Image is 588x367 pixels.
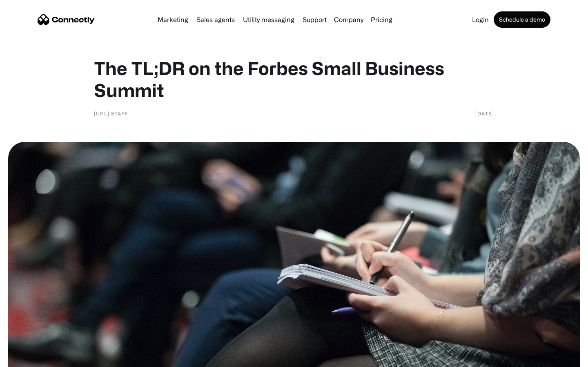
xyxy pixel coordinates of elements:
[94,109,128,117] div: [URL] Staff
[16,353,49,364] ul: Language list
[475,109,494,117] div: [DATE]
[240,16,298,23] a: Utility messaging
[469,16,492,23] a: Login
[367,16,396,23] a: Pricing
[8,353,49,364] aside: Language selected: English
[154,16,192,23] a: Marketing
[94,57,494,101] h1: The TL;DR on the Forbes Small Business Summit
[334,14,363,25] div: Company
[299,16,330,23] a: Support
[494,11,550,28] a: Schedule a demo
[332,14,366,25] div: Company
[193,16,238,23] a: Sales agents
[38,13,95,26] a: home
